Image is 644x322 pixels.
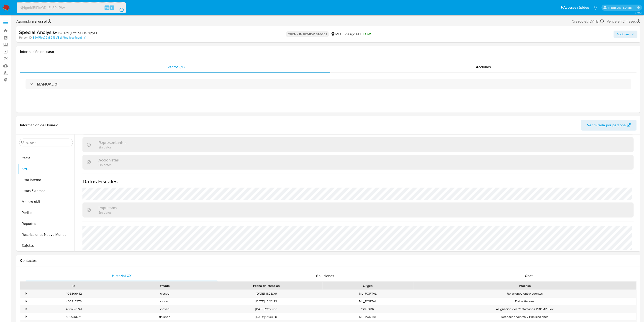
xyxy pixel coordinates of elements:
div: Creado el: [DATE] [572,18,604,24]
div: Estado [123,283,207,288]
span: Asignado a [16,19,47,24]
div: Despacho Ventas y Publicaciones [413,313,636,321]
h1: Información de Usuario [20,123,58,127]
p: Sin datos [98,145,126,149]
span: Eventos ( 1 ) [166,64,185,70]
div: [DATE] 11:28:06 [210,290,322,297]
div: MANUAL (1) [26,79,631,89]
span: Vence en 2 meses [607,19,636,24]
span: Acciones [617,31,630,38]
p: Sin datos [98,163,119,167]
div: closed [119,298,210,305]
span: Alt [105,5,109,10]
div: ML_PORTAL [323,313,414,321]
div: Origen [326,283,411,288]
b: Special Analysis [19,29,55,36]
a: 69c45ec72c6943cf5b8f9ad3bcb4aea6 [33,36,86,40]
div: Asignación del Contáctanos PDDMP Flex [413,305,636,313]
button: Tarjetas [18,240,74,251]
span: Accesos rápidos [564,5,589,10]
button: Lista Interna [18,174,74,185]
div: • [26,315,27,319]
span: Ver mirada por persona [587,120,626,131]
b: Person ID [19,36,32,40]
div: RepresentantesSin datos [82,137,634,152]
h3: Impuestos [98,205,117,210]
h3: MANUAL (1) [37,82,59,87]
div: 398940731 [28,313,119,321]
h3: Representantes [98,140,126,145]
button: Items [18,153,74,164]
div: Datos fiscales [413,298,636,305]
div: [DATE] 13:38:28 [210,313,322,321]
button: Reportes [18,218,74,229]
h1: Datos Fiscales [82,178,634,185]
span: Soluciones [316,273,334,278]
span: - [605,18,606,24]
span: Acciones [476,64,491,70]
div: MLU [331,32,343,37]
div: ML_PORTAL [323,298,414,305]
button: Marcas AML [18,196,74,207]
button: Listas Externas [18,185,74,196]
span: s [111,5,113,10]
p: OPEN - IN REVIEW STAGE I [286,31,329,37]
span: # SfWEDttNjBw4eJ3Da6xjoyCL [55,31,98,35]
div: [DATE] 16:22:23 [210,298,322,305]
div: Relaciones entre cuentas [413,290,636,297]
h3: Accionistas [98,158,119,163]
a: Salir [636,5,641,10]
div: 403214376 [28,298,119,305]
button: KYC [18,164,74,174]
span: LOW [363,31,371,37]
button: Restricciones Nuevo Mundo [18,229,74,240]
p: Sin datos [98,210,117,215]
div: • [26,291,27,296]
div: closed [119,305,210,313]
div: 400298741 [28,305,119,313]
span: Historial CX [112,273,132,278]
input: Buscar usuario o caso... [17,5,126,11]
span: Riesgo PLD: [344,32,371,37]
div: ImpuestosSin datos [82,203,634,217]
div: • [26,307,27,311]
a: Notificaciones [594,6,598,10]
div: finished [119,313,210,321]
button: Ver mirada por persona [581,120,637,131]
b: arossel [34,19,47,24]
div: AccionistasSin datos [82,155,634,170]
div: Id [31,283,116,288]
div: closed [119,290,210,297]
button: search-icon [115,5,124,11]
div: [DATE] 13:50:08 [210,305,322,313]
div: Site ODR [323,305,414,313]
div: • [26,299,27,304]
button: Perfiles [18,207,74,218]
div: 406809412 [28,290,119,297]
div: ML_PORTAL [323,290,414,297]
div: Proceso [417,283,633,288]
button: Buscar [21,141,25,144]
input: Buscar [26,141,71,145]
button: Acciones [614,31,638,38]
h1: Contactos [20,258,637,263]
span: Chat [525,273,533,278]
div: Fecha de creación [213,283,319,288]
p: gregorio.negri@mercadolibre.com [608,5,634,10]
h1: Información del caso [20,49,637,54]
